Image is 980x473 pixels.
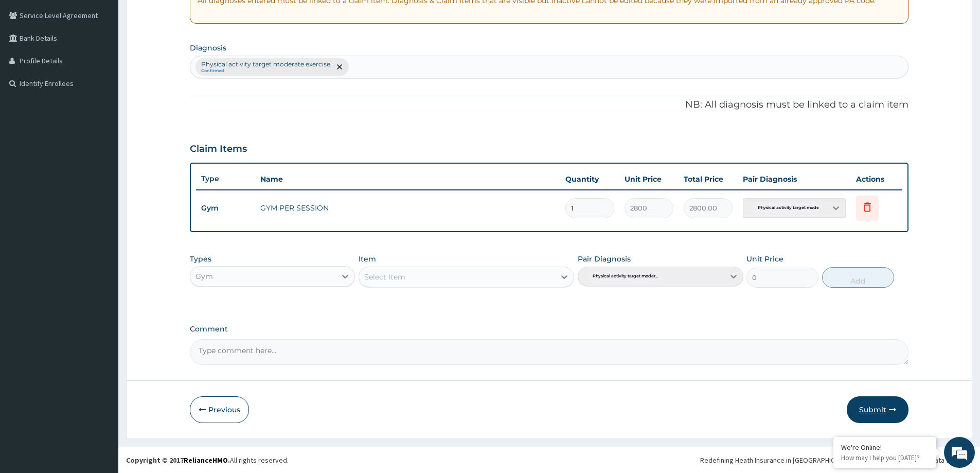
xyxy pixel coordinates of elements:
label: Item [359,254,376,264]
span: We're online! [60,130,142,234]
label: Pair Diagnosis [578,254,631,264]
td: Gym [196,199,255,218]
button: Add [822,267,894,288]
img: d_794563401_company_1708531726252_794563401 [19,51,42,77]
td: GYM PER SESSION [255,198,560,218]
th: Pair Diagnosis [738,169,851,189]
div: We're Online! [841,443,929,452]
footer: All rights reserved. [118,447,980,473]
th: Type [196,169,255,188]
label: Comment [190,325,908,334]
th: Name [255,169,560,189]
div: Minimize live chat window [169,5,193,30]
div: Chat with us now [54,58,173,71]
h3: Claim Items [190,144,247,155]
p: How may I help you today? [841,453,929,462]
a: RelianceHMO [184,456,228,465]
button: Submit [847,396,908,423]
div: Redefining Heath Insurance in [GEOGRAPHIC_DATA] using Telemedicine and Data Science! [700,455,972,465]
button: Previous [190,396,249,423]
strong: Copyright © 2017 . [126,456,230,465]
th: Actions [851,169,902,189]
th: Unit Price [619,169,679,189]
p: NB: All diagnosis must be linked to a claim item [190,98,908,112]
th: Quantity [560,169,619,189]
label: Diagnosis [190,43,226,53]
label: Types [190,255,211,264]
div: Gym [195,271,213,282]
div: Select Item [364,272,405,282]
th: Total Price [679,169,738,189]
label: Unit Price [746,254,783,264]
textarea: Type your message and hit 'Enter' [5,281,196,317]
